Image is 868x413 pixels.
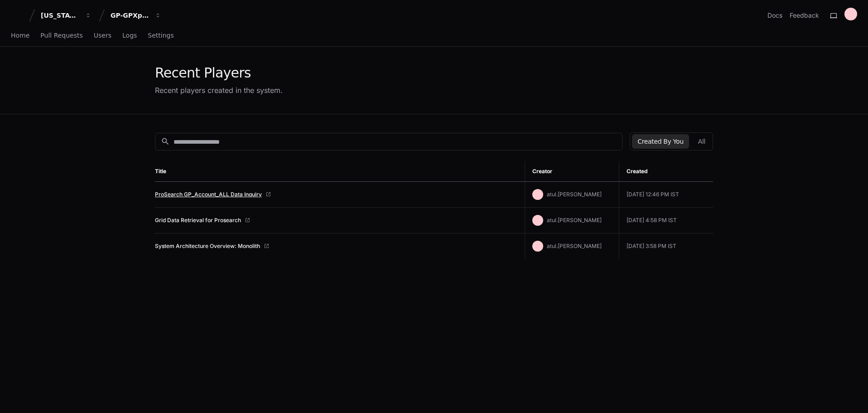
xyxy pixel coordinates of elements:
th: Created [619,161,713,182]
div: Recent players created in the system. [155,85,283,96]
a: Settings [148,25,174,46]
div: [US_STATE] Pacific [41,11,80,20]
a: ProSearch GP_Account_ALL Data Inquiry [155,191,262,198]
a: Docs [767,11,782,20]
td: [DATE] 3:58 PM IST [619,233,713,259]
span: Pull Requests [40,33,82,38]
a: Pull Requests [40,25,82,46]
span: Users [94,33,111,38]
span: atul.[PERSON_NAME] [547,243,602,249]
button: Created By You [632,134,689,149]
a: Home [11,25,29,46]
div: Recent Players [155,65,283,81]
span: Settings [148,33,174,38]
span: atul.[PERSON_NAME] [547,191,602,198]
div: GP-GPXpress [111,11,149,20]
td: [DATE] 12:46 PM IST [619,182,713,208]
a: Logs [122,25,137,46]
span: Logs [122,33,137,38]
span: Home [11,33,29,38]
button: GP-GPXpress [107,7,165,24]
button: [US_STATE] Pacific [37,7,95,24]
th: Creator [525,161,619,182]
button: All [693,134,711,149]
td: [DATE] 4:58 PM IST [619,208,713,233]
a: System Architecture Overview: Monolith [155,243,260,250]
a: Grid Data Retrieval for Prosearch [155,217,241,224]
a: Users [94,25,111,46]
mat-icon: search [161,137,170,146]
th: Title [155,161,525,182]
span: atul.[PERSON_NAME] [547,217,602,224]
button: Feedback [790,11,819,20]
